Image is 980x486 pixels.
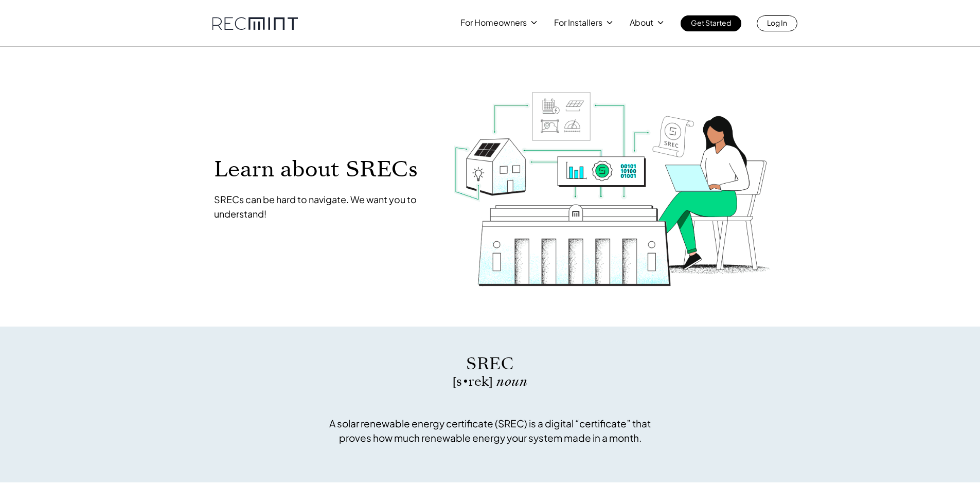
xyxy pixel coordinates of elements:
[681,15,741,31] a: Get Started
[767,15,787,30] p: Log In
[554,15,602,30] p: For Installers
[323,416,657,445] p: A solar renewable energy certificate (SREC) is a digital “certificate” that proves how much renew...
[630,15,653,30] p: About
[496,372,527,390] span: noun
[757,15,797,31] a: Log In
[214,157,433,181] p: Learn about SRECs
[323,352,657,375] p: SREC
[214,192,433,221] p: SRECs can be hard to navigate. We want you to understand!
[691,15,731,30] p: Get Started
[460,15,527,30] p: For Homeowners
[323,375,657,388] p: [s • rek]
